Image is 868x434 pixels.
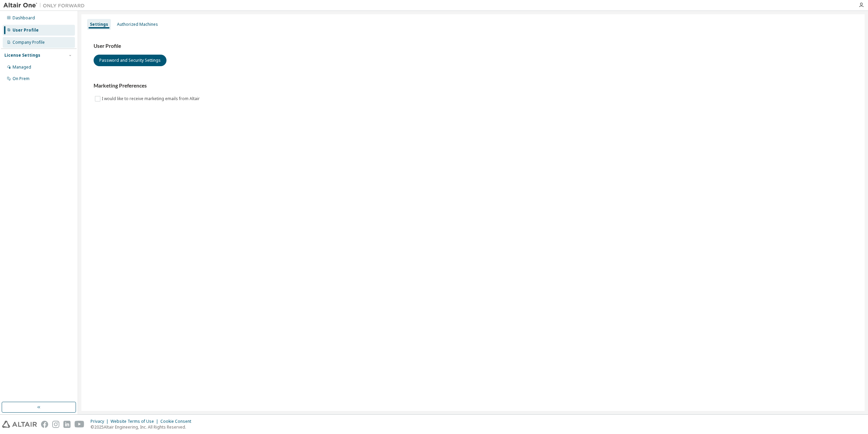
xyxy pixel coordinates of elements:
[41,421,48,428] img: facebook.svg
[4,53,40,58] div: License Settings
[94,43,852,50] h3: User Profile
[13,15,35,21] div: Dashboard
[13,76,29,81] div: On Prem
[63,421,71,428] img: linkedin.svg
[75,421,84,428] img: youtube.svg
[117,22,158,27] div: Authorized Machines
[52,421,59,428] img: instagram.svg
[2,421,37,428] img: altair_logo.svg
[91,419,111,424] div: Privacy
[94,82,852,89] h3: Marketing Preferences
[13,40,45,45] div: Company Profile
[3,2,88,9] img: Altair One
[13,64,31,70] div: Managed
[90,22,108,27] div: Settings
[91,424,195,430] p: © 2025 Altair Engineering, Inc. All Rights Reserved.
[111,419,160,424] div: Website Terms of Use
[160,419,195,424] div: Cookie Consent
[94,55,166,66] button: Password and Security Settings
[102,95,201,103] label: I would like to receive marketing emails from Altair
[13,27,39,33] div: User Profile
